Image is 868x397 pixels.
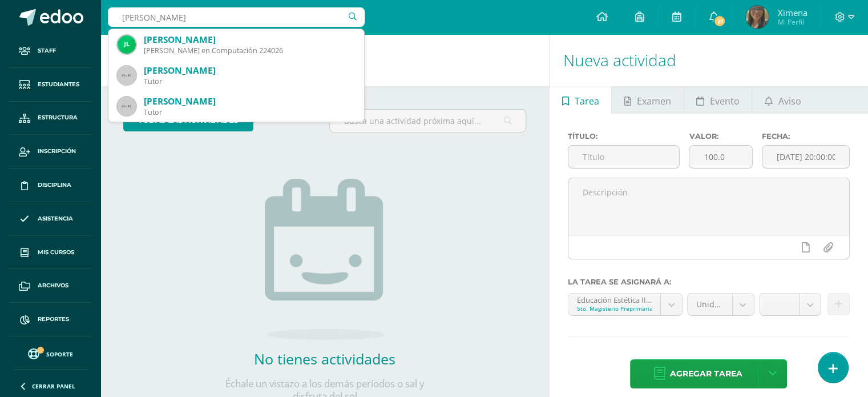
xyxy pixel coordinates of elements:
input: Busca una actividad próxima aquí... [330,110,526,132]
a: Disciplina [9,169,91,202]
span: Aviso [778,87,801,115]
a: Tarea [550,86,611,114]
span: Soporte [46,350,73,358]
a: Estudiantes [9,68,91,102]
label: Fecha: [762,132,850,141]
span: Cerrar panel [32,382,75,390]
a: Reportes [9,303,91,336]
input: Busca un usuario... [108,7,365,27]
a: Educación Estética II 'compound--Educación Estética II'5to. Magisterio Preprimaria Magisterio [568,294,682,315]
label: Título: [568,132,680,141]
a: Staff [9,34,91,68]
img: 45x45 [118,97,136,115]
h1: Nueva actividad [563,34,854,86]
div: [PERSON_NAME] [144,34,355,46]
span: Reportes [38,315,69,324]
label: Valor: [689,132,753,141]
img: d98bf3c1f642bb0fd1b79fad2feefc7b.png [746,6,769,29]
span: Disciplina [38,181,71,190]
span: Estructura [38,113,78,122]
a: Soporte [14,346,87,361]
a: Inscripción [9,135,91,169]
span: Mis cursos [38,248,74,257]
span: Mi Perfil [777,17,807,27]
span: Asistencia [38,214,73,223]
div: Tutor [144,77,355,86]
span: Archivos [38,281,68,290]
a: Aviso [752,86,813,114]
span: Agregar tarea [669,360,742,388]
div: Educación Estética II 'compound--Educación Estética II' [577,294,652,304]
a: Unidad 4 [688,294,754,315]
a: Mis cursos [9,236,91,270]
span: Inscripción [38,147,76,156]
a: Evento [684,86,752,114]
a: Estructura [9,102,91,135]
input: Título [568,146,680,168]
h2: No tienes actividades [211,349,439,368]
img: 45x45 [118,66,136,85]
input: Fecha de entrega [762,146,849,168]
span: Tarea [575,87,599,115]
span: Evento [710,87,740,115]
div: [PERSON_NAME] en Computación 224026 [144,46,355,55]
span: Examen [637,87,671,115]
div: [PERSON_NAME] [144,95,355,107]
span: 21 [713,15,726,27]
input: Puntos máximos [689,146,752,168]
span: Unidad 4 [696,294,724,315]
img: no_activities.png [265,179,385,340]
img: afa0ed02e60a621022ec5d91c63d4b14.png [118,35,136,54]
div: Tutor [144,107,355,117]
a: Archivos [9,269,91,303]
span: Ximena [777,7,807,18]
label: La tarea se asignará a: [568,278,850,286]
span: Estudiantes [38,80,79,89]
div: [PERSON_NAME] [144,65,355,77]
span: Staff [38,46,56,55]
div: 5to. Magisterio Preprimaria Magisterio [577,304,652,312]
a: Asistencia [9,202,91,236]
a: Examen [612,86,683,114]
